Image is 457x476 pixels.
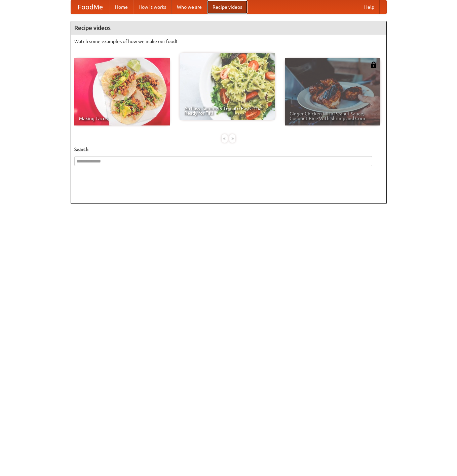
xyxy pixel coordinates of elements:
h4: Recipe videos [71,21,386,35]
a: Help [359,0,380,14]
a: Home [110,0,133,14]
a: Recipe videos [207,0,247,14]
a: Who we are [172,0,207,14]
span: Making Tacos [79,116,165,121]
span: An Easy, Summery Tomato Pasta That's Ready for Fall [184,106,270,115]
a: How it works [133,0,172,14]
a: FoodMe [71,0,110,14]
div: » [229,134,235,143]
img: 483408.png [370,62,377,68]
h5: Search [74,146,383,153]
a: An Easy, Summery Tomato Pasta That's Ready for Fall [180,53,275,120]
a: Making Tacos [74,58,170,125]
p: Watch some examples of how we make our food! [74,38,383,45]
div: « [222,134,228,143]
